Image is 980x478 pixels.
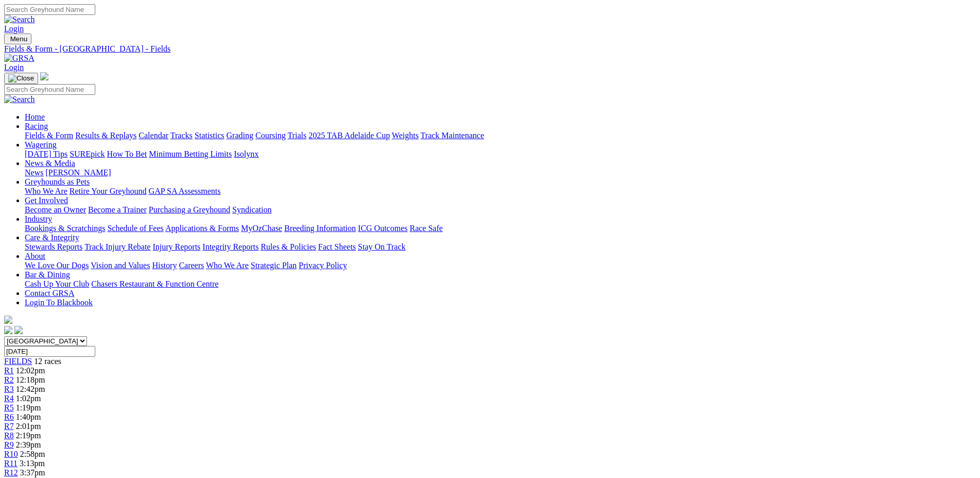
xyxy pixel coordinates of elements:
span: 3:13pm [20,459,45,468]
a: Injury Reports [152,242,200,251]
a: Breeding Information [284,224,356,233]
a: Become an Owner [25,205,86,214]
a: [DATE] Tips [25,150,67,158]
a: R10 [4,450,18,458]
a: Race Safe [409,224,442,233]
a: R2 [4,375,14,384]
a: Get Involved [25,196,68,205]
div: About [25,261,976,270]
span: 12:42pm [16,385,45,393]
input: Search [4,4,95,15]
a: Racing [25,122,48,130]
a: Become a Trainer [88,205,147,214]
a: Syndication [232,205,271,214]
a: Home [25,112,45,121]
span: R3 [4,385,14,393]
img: Search [4,95,35,104]
span: 1:02pm [16,394,41,403]
a: History [152,261,177,270]
div: Bar & Dining [25,279,976,289]
a: We Love Our Dogs [25,261,89,270]
a: R8 [4,431,14,440]
button: Toggle navigation [4,73,38,84]
a: Bookings & Scratchings [25,224,105,233]
div: News & Media [25,168,976,177]
div: Greyhounds as Pets [25,187,976,196]
span: 12 races [34,357,61,366]
div: Get Involved [25,205,976,215]
a: Rules & Policies [261,242,316,251]
span: 1:40pm [16,413,41,421]
a: Stay On Track [358,242,405,251]
a: ICG Outcomes [358,224,407,233]
a: Login To Blackbook [25,298,93,307]
a: Stewards Reports [25,242,82,251]
a: Privacy Policy [299,261,347,270]
input: Search [4,84,95,95]
span: FIELDS [4,357,32,366]
a: Weights [392,131,419,140]
a: R1 [4,366,14,375]
a: Applications & Forms [165,224,239,233]
a: Vision and Values [91,261,150,270]
a: [PERSON_NAME] [45,168,111,177]
a: Strategic Plan [251,261,297,270]
span: R11 [4,459,18,468]
a: Statistics [195,131,225,140]
a: News & Media [25,159,75,168]
div: Industry [25,224,976,233]
a: R12 [4,468,18,477]
div: Care & Integrity [25,242,976,252]
a: Results & Replays [75,131,136,140]
a: Care & Integrity [25,233,79,242]
a: Integrity Reports [202,242,259,251]
a: R9 [4,440,14,449]
a: Careers [179,261,204,270]
span: 12:18pm [16,375,45,384]
div: Wagering [25,150,976,159]
img: GRSA [4,54,35,63]
a: Coursing [255,131,286,140]
a: 2025 TAB Adelaide Cup [308,131,390,140]
a: Industry [25,215,52,223]
a: Track Injury Rebate [84,242,150,251]
a: Login [4,63,24,72]
a: Fields & Form - [GEOGRAPHIC_DATA] - Fields [4,44,976,54]
a: R6 [4,413,14,421]
a: SUREpick [70,150,105,158]
a: Fact Sheets [318,242,356,251]
img: Close [8,74,34,83]
span: 1:19pm [16,403,41,412]
span: 3:37pm [20,468,45,477]
a: Track Maintenance [421,131,484,140]
a: Who We Are [25,187,67,195]
img: twitter.svg [14,326,23,334]
a: About [25,252,45,260]
a: Tracks [170,131,193,140]
span: 2:19pm [16,431,41,440]
a: How To Bet [107,150,147,158]
img: facebook.svg [4,326,12,334]
a: Login [4,24,24,33]
img: Search [4,15,35,24]
a: Bar & Dining [25,270,70,279]
a: Purchasing a Greyhound [149,205,230,214]
a: R7 [4,422,14,431]
a: Grading [227,131,253,140]
span: Menu [10,35,27,43]
img: logo-grsa-white.png [40,72,48,80]
a: R4 [4,394,14,403]
button: Toggle navigation [4,34,31,44]
a: Trials [287,131,306,140]
a: Retire Your Greyhound [70,187,147,195]
a: Contact GRSA [25,289,74,298]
